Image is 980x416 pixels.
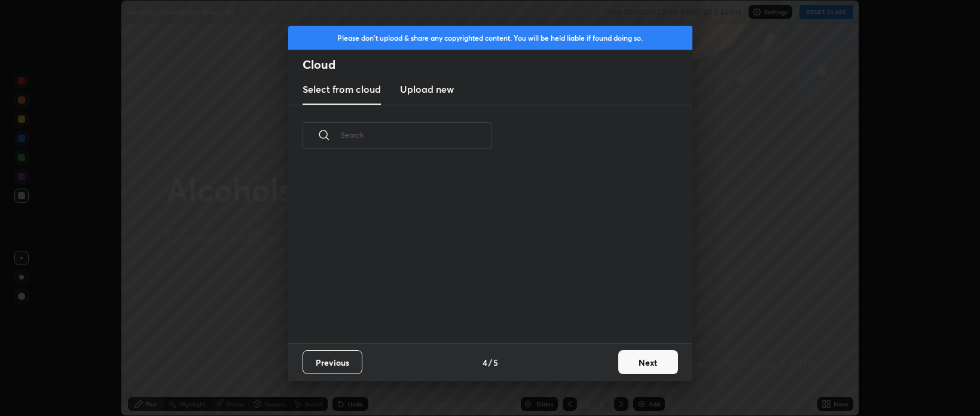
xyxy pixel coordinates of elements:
[303,57,692,72] h2: Cloud
[288,163,678,343] div: grid
[303,82,381,96] h3: Select from cloud
[303,350,362,374] button: Previous
[483,356,487,369] h4: 4
[493,356,498,369] h4: 5
[618,350,678,374] button: Next
[400,82,454,96] h3: Upload new
[489,356,492,369] h4: /
[341,110,491,160] input: Search
[288,26,692,50] div: Please don't upload & share any copyrighted content. You will be held liable if found doing so.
